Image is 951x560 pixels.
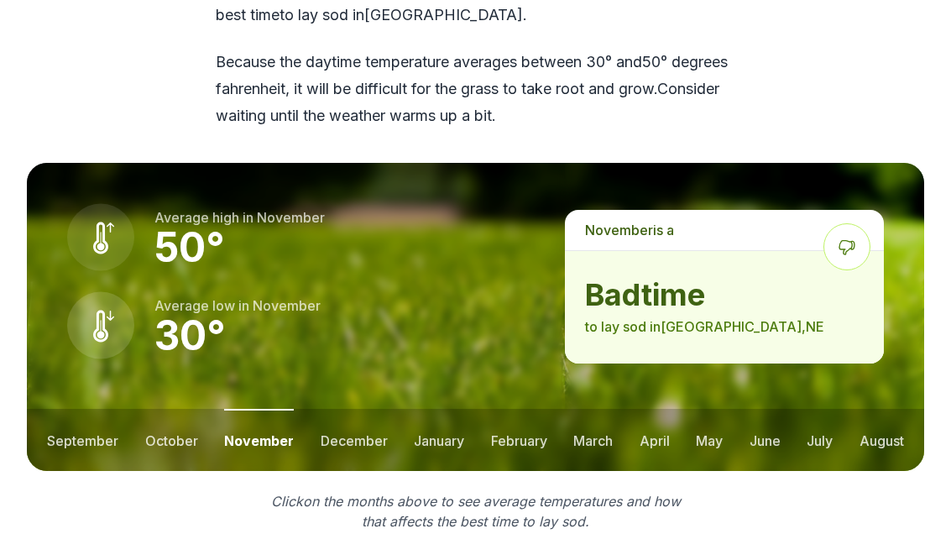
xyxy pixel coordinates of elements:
p: to lay sod in [GEOGRAPHIC_DATA] , NE [585,317,864,337]
button: march [573,409,613,471]
strong: 50 ° [154,222,225,272]
strong: bad time [585,278,864,311]
p: Because the daytime temperature averages between 30 ° and 50 ° degrees fahrenheit, it will be dif... [216,49,736,129]
button: june [750,409,781,471]
button: august [860,409,904,471]
button: january [414,409,464,471]
button: july [807,409,833,471]
strong: 30 ° [154,311,226,360]
p: Click on the months above to see average temperatures and how that affects the best time to lay sod. [261,491,691,531]
button: april [640,409,670,471]
p: Average low in [154,296,321,316]
span: november [257,209,325,226]
button: november [224,409,294,471]
p: is a [565,210,884,250]
button: october [145,409,198,471]
p: Average high in [154,207,325,228]
button: may [696,409,723,471]
button: february [491,409,547,471]
button: december [321,409,388,471]
span: november [253,297,321,314]
span: november [585,222,653,238]
button: september [47,409,118,471]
